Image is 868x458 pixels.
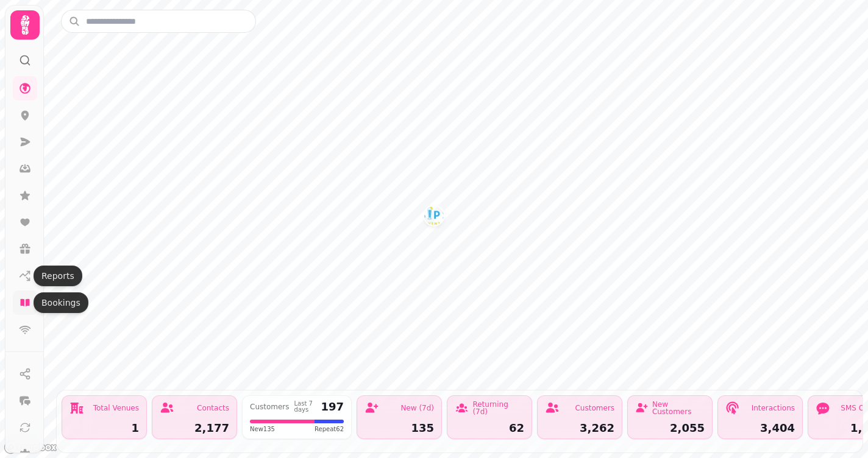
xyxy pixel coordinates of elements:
[4,440,57,454] a: Mapbox logo
[294,401,316,413] div: Last 7 days
[455,423,524,434] div: 62
[424,206,444,225] button: Skyline SIPS SJQ
[250,403,290,410] div: Customers
[321,401,344,412] div: 197
[93,404,139,412] div: Total Venues
[725,423,795,434] div: 3,404
[160,423,229,434] div: 2,177
[250,425,275,434] span: New 135
[34,292,88,313] div: Bookings
[197,404,229,412] div: Contacts
[652,401,705,415] div: New Customers
[34,266,82,286] div: Reports
[424,206,444,229] div: Map marker
[69,423,139,434] div: 1
[472,401,524,415] div: Returning (7d)
[635,423,705,434] div: 2,055
[575,404,614,412] div: Customers
[365,423,434,434] div: 135
[400,404,434,412] div: New (7d)
[545,423,614,434] div: 3,262
[752,404,795,412] div: Interactions
[315,425,344,434] span: Repeat 62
